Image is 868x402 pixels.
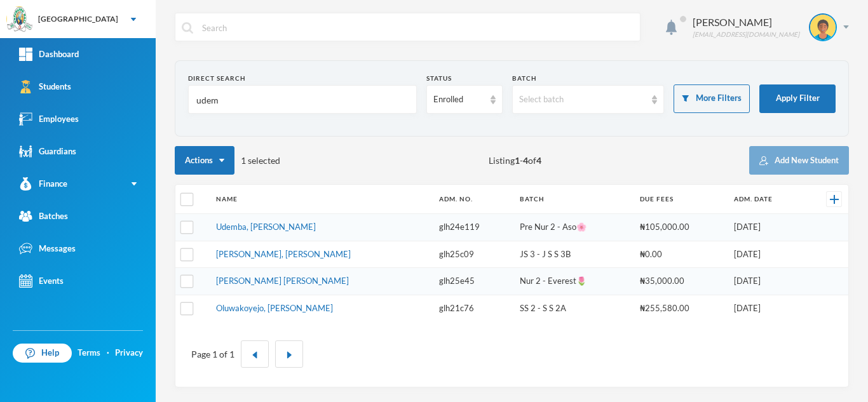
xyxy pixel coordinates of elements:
[759,84,836,113] button: Apply Filter
[523,155,528,166] b: 4
[19,210,68,223] div: Batches
[433,93,484,106] div: Enrolled
[513,268,634,295] td: Nur 2 - Everest🌷
[728,241,805,268] td: [DATE]
[19,112,79,126] div: Employees
[433,241,513,268] td: glh25c09
[175,146,234,175] button: Actions
[728,214,805,241] td: [DATE]
[728,185,805,214] th: Adm. Date
[188,74,417,83] div: Direct Search
[749,146,849,175] button: Add New Student
[426,74,503,83] div: Status
[513,295,634,321] td: SS 2 - S S 2A
[13,344,72,363] a: Help
[513,185,634,214] th: Batch
[191,347,234,361] div: Page 1 of 1
[830,195,839,204] img: +
[433,268,513,295] td: glh25e45
[216,249,351,259] a: [PERSON_NAME], [PERSON_NAME]
[19,274,64,288] div: Events
[433,185,513,214] th: Adm. No.
[693,15,799,30] div: [PERSON_NAME]
[216,303,333,313] a: Oluwakoyejo, [PERSON_NAME]
[693,30,799,39] div: [EMAIL_ADDRESS][DOMAIN_NAME]
[182,22,193,34] img: search
[201,13,634,42] input: Search
[7,7,32,32] img: logo
[216,222,316,232] a: Udemba, [PERSON_NAME]
[674,84,750,113] button: More Filters
[19,80,71,93] div: Students
[634,241,728,268] td: ₦0.00
[634,268,728,295] td: ₦35,000.00
[195,86,410,114] input: Name, Admin No, Phone number, Email Address
[115,347,143,359] a: Privacy
[433,214,513,241] td: glh24e119
[19,48,79,61] div: Dashboard
[634,214,728,241] td: ₦105,000.00
[519,93,646,106] div: Select batch
[38,13,118,25] div: [GEOGRAPHIC_DATA]
[210,185,432,214] th: Name
[216,276,349,286] a: [PERSON_NAME] [PERSON_NAME]
[19,242,76,255] div: Messages
[634,185,728,214] th: Due Fees
[515,155,520,166] b: 1
[78,347,100,359] a: Terms
[513,241,634,268] td: JS 3 - J S S 3B
[107,347,109,359] div: ·
[728,295,805,321] td: [DATE]
[728,268,805,295] td: [DATE]
[810,15,836,40] img: STUDENT
[175,146,280,175] div: 1 selected
[513,214,634,241] td: Pre Nur 2 - Aso🌸
[489,154,541,167] span: Listing - of
[19,177,67,191] div: Finance
[433,295,513,321] td: glh21c76
[19,145,76,158] div: Guardians
[512,74,665,83] div: Batch
[634,295,728,321] td: ₦255,580.00
[536,155,541,166] b: 4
